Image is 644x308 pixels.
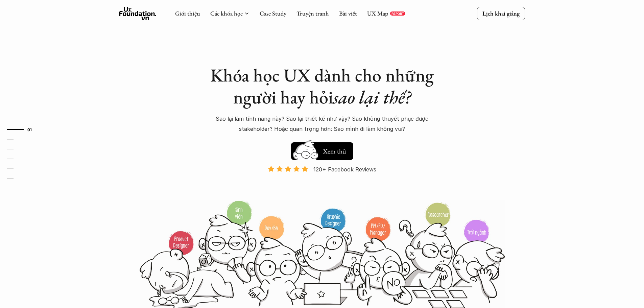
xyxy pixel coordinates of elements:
p: 120+ Facebook Reviews [313,164,376,174]
p: REPORT [391,11,404,16]
a: Lịch khai giảng [477,7,525,20]
a: Xem thử [291,139,353,160]
a: Case Study [260,9,286,17]
p: Lịch khai giảng [482,9,520,17]
a: Truyện tranh [296,9,329,17]
p: Sao lại làm tính năng này? Sao lại thiết kế như vậy? Sao không thuyết phục được stakeholder? Hoặc... [204,114,440,134]
a: 120+ Facebook Reviews [262,165,382,199]
em: sao lại thế? [333,85,411,109]
strong: 01 [27,127,32,132]
a: Bài viết [339,9,357,17]
h1: Khóa học UX dành cho những người hay hỏi [204,64,440,108]
a: REPORT [390,11,405,16]
h5: Xem thử [323,146,346,156]
a: UX Map [367,9,388,17]
a: 01 [7,125,39,134]
a: Các khóa học [210,9,243,17]
a: Giới thiệu [175,9,200,17]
